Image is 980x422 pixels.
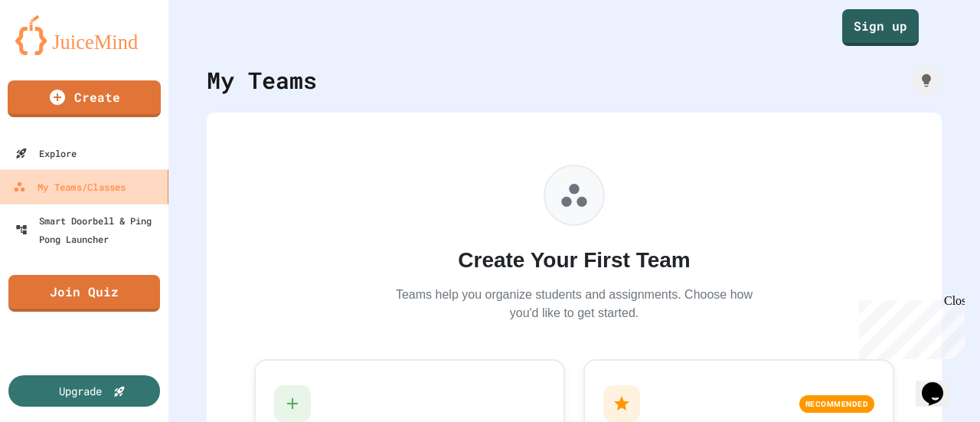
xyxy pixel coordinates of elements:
[6,6,106,97] div: Chat with us now!Close
[13,178,126,197] div: My Teams/Classes
[59,383,102,399] div: Upgrade
[842,9,919,46] a: Sign up
[8,275,160,312] a: Join Quiz
[207,63,317,97] div: My Teams
[911,65,942,96] div: How it works
[15,15,153,55] img: logo-orange.svg
[15,211,162,248] div: Smart Doorbell & Ping Pong Launcher
[916,361,965,407] iframe: chat widget
[799,395,875,413] div: RECOMMENDED
[8,80,161,117] a: Create
[15,144,77,162] div: Explore
[390,286,758,322] p: Teams help you organize students and assignments. Choose how you'd like to get started.
[390,244,758,276] h2: Create Your First Team
[853,294,965,359] iframe: chat widget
